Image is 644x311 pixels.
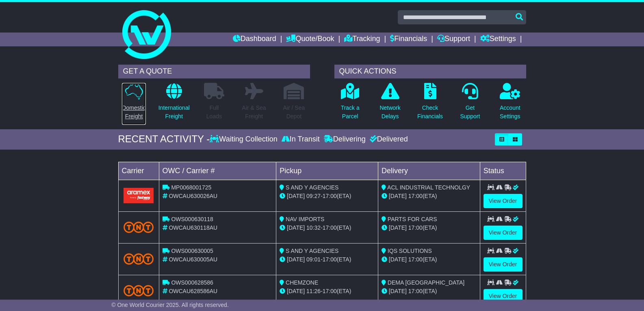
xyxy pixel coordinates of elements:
span: [DATE] [389,288,407,294]
p: Air & Sea Freight [242,104,266,121]
div: (ETA) [382,287,477,296]
p: Air / Sea Depot [283,104,305,121]
img: TNT_Domestic.png [124,253,154,264]
p: Account Settings [500,104,520,121]
span: 09:27 [306,193,321,199]
p: Full Loads [204,104,224,121]
a: Dashboard [233,33,276,46]
a: Settings [480,33,516,46]
span: [DATE] [287,256,305,263]
span: 17:00 [323,224,337,231]
span: 17:00 [408,224,423,231]
span: S AND Y AGENCIES [286,248,338,254]
p: Network Delays [379,104,400,121]
a: View Order [484,194,523,208]
div: Delivered [368,135,408,144]
span: CHEMZONE [286,279,318,286]
span: MP0068001725 [171,184,211,191]
a: Tracking [344,33,380,46]
a: View Order [484,257,523,272]
img: Aramex.png [124,188,154,203]
span: OWCAU628586AU [169,288,217,294]
span: 17:00 [408,256,423,263]
div: (ETA) [382,224,477,232]
td: OWC / Carrier # [159,162,276,180]
div: In Transit [280,135,322,144]
span: S AND Y AGENCIES [286,184,338,191]
div: Delivering [322,135,368,144]
div: - (ETA) [280,192,375,200]
td: Delivery [378,162,480,180]
a: NetworkDelays [379,83,401,125]
a: DomesticFreight [121,83,146,125]
span: [DATE] [389,224,407,231]
span: 11:26 [306,288,321,294]
td: Status [480,162,526,180]
p: International Freight [158,104,190,121]
span: OWCAU630118AU [169,224,217,231]
span: NAV IMPORTS [286,216,324,222]
p: Track a Parcel [341,104,360,121]
span: 17:00 [408,193,423,199]
span: 17:00 [323,193,337,199]
span: [DATE] [389,193,407,199]
span: [DATE] [287,288,305,294]
div: - (ETA) [280,287,375,296]
a: Track aParcel [340,83,360,125]
a: Quote/Book [286,33,334,46]
div: GET A QUOTE [118,65,310,78]
span: 17:00 [408,288,423,294]
a: Support [437,33,470,46]
p: Check Financials [417,104,443,121]
img: TNT_Domestic.png [124,222,154,233]
span: DEMA [GEOGRAPHIC_DATA] [388,279,464,286]
div: - (ETA) [280,255,375,264]
td: Carrier [118,162,159,180]
span: IQS SOLUTIONS [388,248,432,254]
span: 17:00 [323,288,337,294]
a: CheckFinancials [417,83,443,125]
a: GetSupport [460,83,480,125]
span: 10:32 [306,224,321,231]
div: Waiting Collection [210,135,279,144]
div: (ETA) [382,192,477,200]
span: OWS000630118 [171,216,213,222]
span: [DATE] [287,224,305,231]
a: AccountSettings [499,83,521,125]
span: OWS000630005 [171,248,213,254]
span: 17:00 [323,256,337,263]
div: (ETA) [382,255,477,264]
a: Financials [390,33,427,46]
img: TNT_Domestic.png [124,285,154,296]
span: OWCAU630005AU [169,256,217,263]
a: InternationalFreight [158,83,190,125]
div: - (ETA) [280,224,375,232]
span: OWS000628586 [171,279,213,286]
span: © One World Courier 2025. All rights reserved. [111,302,229,308]
span: PARTS FOR CARS [388,216,437,222]
p: Get Support [460,104,480,121]
span: ACL INDUSTRIAL TECHNOLGY [387,184,470,191]
span: [DATE] [389,256,407,263]
span: OWCAU630026AU [169,193,217,199]
div: QUICK ACTIONS [334,65,526,78]
span: [DATE] [287,193,305,199]
div: RECENT ACTIVITY - [118,133,210,145]
p: Domestic Freight [122,104,145,121]
td: Pickup [276,162,378,180]
a: View Order [484,226,523,240]
span: 09:01 [306,256,321,263]
a: View Order [484,289,523,303]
